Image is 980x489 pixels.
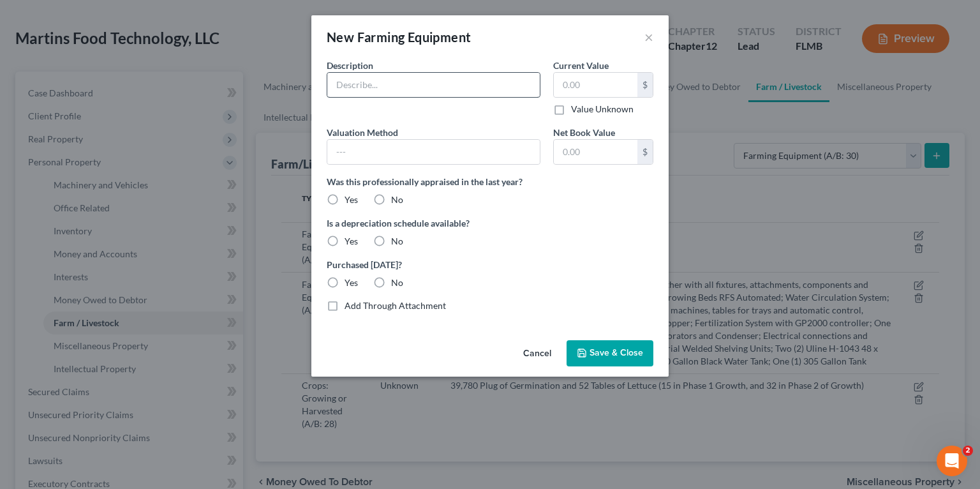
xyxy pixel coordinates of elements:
[590,348,643,359] span: Save & Close
[567,340,653,367] button: Save & Close
[571,103,634,116] label: Value Unknown
[554,140,637,164] input: 0.00
[345,235,358,248] label: Yes
[357,29,471,45] span: Farming Equipment
[345,276,358,289] label: Yes
[937,446,967,476] iframe: Intercom live chat
[391,193,403,206] label: No
[327,73,540,97] input: Describe...
[637,140,653,164] div: $
[327,216,653,230] label: Is a depreciation schedule available?
[327,60,373,71] span: Description
[637,73,653,97] div: $
[327,126,398,139] label: Valuation Method
[963,446,973,456] span: 2
[345,193,358,206] label: Yes
[553,59,609,72] label: Current Value
[327,29,354,45] span: New
[513,342,561,367] button: Cancel
[327,258,653,271] label: Purchased [DATE]?
[327,175,653,188] label: Was this professionally appraised in the last year?
[644,29,653,45] button: ×
[345,299,446,312] label: Add Through Attachment
[327,140,540,164] input: ---
[553,126,615,139] label: Net Book Value
[391,235,403,248] label: No
[554,73,637,97] input: 0.00
[391,276,403,289] label: No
